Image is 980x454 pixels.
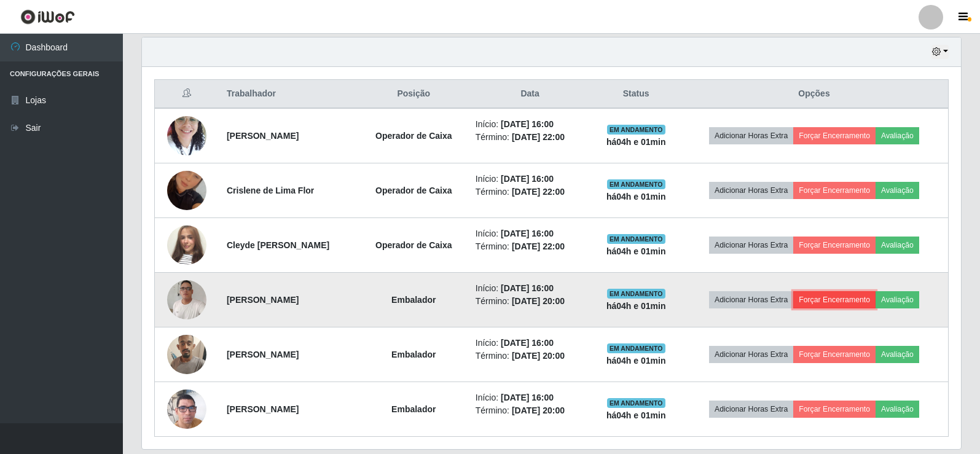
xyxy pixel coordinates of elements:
strong: há 04 h e 01 min [606,137,666,147]
button: Adicionar Horas Extra [709,346,793,363]
strong: há 04 h e 01 min [606,192,666,202]
time: [DATE] 20:00 [512,351,565,361]
button: Avaliação [876,401,919,418]
img: 1732748634290.jpeg [167,210,206,280]
strong: [PERSON_NAME] [227,295,299,305]
img: 1709307766746.jpeg [167,273,206,326]
span: EM ANDAMENTO [607,343,665,353]
button: Adicionar Horas Extra [709,401,793,418]
span: EM ANDAMENTO [607,179,665,189]
strong: há 04 h e 01 min [606,356,666,366]
strong: Embalador [391,404,436,414]
button: Adicionar Horas Extra [709,291,793,308]
time: [DATE] 20:00 [512,296,565,306]
img: 1737916815457.jpeg [167,374,206,444]
li: Início: [476,282,585,295]
button: Avaliação [876,182,919,199]
span: EM ANDAMENTO [607,125,665,135]
button: Avaliação [876,291,919,308]
time: [DATE] 16:00 [501,229,554,238]
time: [DATE] 16:00 [501,283,554,293]
time: [DATE] 22:00 [512,132,565,142]
button: Forçar Encerramento [793,291,876,308]
button: Adicionar Horas Extra [709,182,793,199]
button: Adicionar Horas Extra [709,127,793,144]
time: [DATE] 22:00 [512,241,565,251]
li: Término: [476,404,585,417]
time: [DATE] 22:00 [512,187,565,197]
th: Posição [359,80,468,109]
th: Trabalhador [219,80,359,109]
strong: Operador de Caixa [375,131,452,141]
li: Término: [476,131,585,144]
button: Forçar Encerramento [793,346,876,363]
li: Término: [476,350,585,362]
button: Avaliação [876,127,919,144]
time: [DATE] 20:00 [512,405,565,415]
button: Forçar Encerramento [793,401,876,418]
button: Forçar Encerramento [793,237,876,254]
button: Adicionar Horas Extra [709,237,793,254]
span: EM ANDAMENTO [607,289,665,299]
span: EM ANDAMENTO [607,398,665,408]
button: Avaliação [876,237,919,254]
li: Início: [476,227,585,240]
li: Início: [476,391,585,404]
th: Data [468,80,592,109]
strong: Cleyde [PERSON_NAME] [227,240,329,250]
time: [DATE] 16:00 [501,338,554,348]
th: Status [592,80,680,109]
time: [DATE] 16:00 [501,119,554,129]
time: [DATE] 16:00 [501,393,554,402]
li: Início: [476,337,585,350]
img: CoreUI Logo [20,9,75,25]
strong: [PERSON_NAME] [227,350,299,359]
li: Término: [476,240,585,253]
img: 1739952008601.jpeg [167,109,206,162]
img: 1710860479647.jpeg [167,155,206,225]
button: Forçar Encerramento [793,127,876,144]
img: 1739909424549.jpeg [167,328,206,380]
li: Início: [476,173,585,186]
time: [DATE] 16:00 [501,174,554,184]
th: Opções [680,80,949,109]
span: EM ANDAMENTO [607,234,665,244]
strong: [PERSON_NAME] [227,404,299,414]
strong: [PERSON_NAME] [227,131,299,141]
strong: há 04 h e 01 min [606,301,666,311]
button: Forçar Encerramento [793,182,876,199]
strong: Embalador [391,295,436,305]
button: Avaliação [876,346,919,363]
strong: Operador de Caixa [375,240,452,250]
li: Término: [476,186,585,198]
li: Início: [476,118,585,131]
strong: Embalador [391,350,436,359]
strong: Operador de Caixa [375,186,452,195]
strong: há 04 h e 01 min [606,410,666,420]
strong: há 04 h e 01 min [606,246,666,256]
strong: Crislene de Lima Flor [227,186,314,195]
li: Término: [476,295,585,308]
